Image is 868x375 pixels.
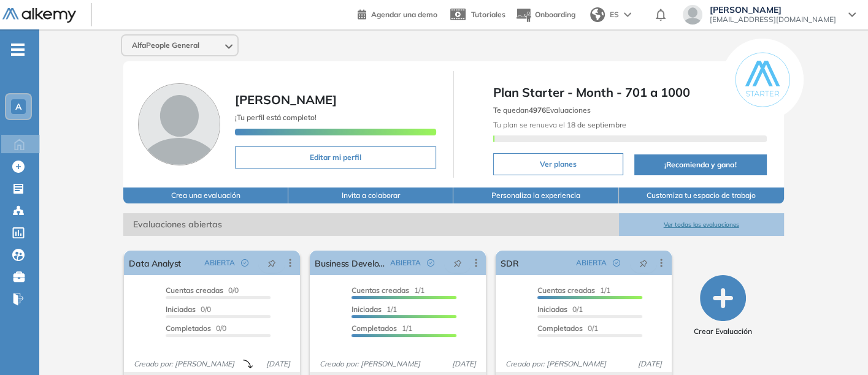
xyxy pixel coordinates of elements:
span: 0/0 [166,286,239,295]
span: 0/0 [166,324,226,333]
span: [DATE] [261,358,295,369]
button: Customiza tu espacio de trabajo [619,187,784,203]
span: Evaluaciones abiertas [123,213,618,236]
span: Completados [537,324,583,333]
button: ¡Recomienda y gana! [634,154,767,175]
span: check-circle [427,259,434,267]
span: Te quedan Evaluaciones [493,105,591,115]
button: Onboarding [515,2,575,28]
span: 0/0 [166,305,211,314]
span: pushpin [267,258,276,268]
span: Iniciadas [351,305,382,314]
span: 1/1 [351,286,424,295]
b: 4976 [529,105,546,115]
a: Agendar una demo [358,6,437,21]
span: Cuentas creadas [537,286,595,295]
img: arrow [624,12,631,17]
span: Plan Starter - Month - 701 a 1000 [493,83,767,102]
span: Iniciadas [166,305,196,314]
img: Logo [2,8,76,23]
span: Creado por: [PERSON_NAME] [315,358,425,369]
button: pushpin [258,253,285,273]
span: [PERSON_NAME] [235,92,337,107]
button: pushpin [444,253,471,273]
img: Foto de perfil [138,83,220,165]
img: world [590,7,605,22]
span: ES [610,9,619,20]
span: Agendar una demo [371,10,437,19]
span: Creado por: [PERSON_NAME] [501,358,611,369]
span: check-circle [613,259,620,267]
a: Data Analyst [129,251,181,275]
span: Iniciadas [537,305,567,314]
span: Tu plan se renueva el [493,120,626,129]
span: 0/1 [537,305,583,314]
span: 1/1 [351,324,412,333]
button: pushpin [630,253,657,273]
span: ABIERTA [204,257,235,268]
button: Personaliza la experiencia [453,187,618,203]
button: Ver planes [493,153,623,175]
span: 1/1 [537,286,610,295]
button: Editar mi perfil [235,146,436,169]
span: [DATE] [633,358,667,369]
button: Invita a colaborar [288,187,453,203]
a: Business Development Specialist [315,251,385,275]
span: Completados [166,324,211,333]
a: SDR [501,251,518,275]
span: pushpin [639,258,648,268]
span: Crear Evaluación [694,326,752,337]
span: pushpin [453,258,462,268]
button: Ver todas las evaluaciones [619,213,784,236]
span: ¡Tu perfil está completo! [235,113,317,122]
span: Creado por: [PERSON_NAME] [129,358,239,369]
span: Cuentas creadas [351,286,409,295]
span: ABIERTA [390,257,421,268]
span: check-circle [241,259,248,267]
button: Crea una evaluación [123,187,288,203]
span: Tutoriales [471,10,505,19]
span: [PERSON_NAME] [710,5,836,15]
span: 0/1 [537,324,598,333]
span: A [15,102,21,112]
span: [DATE] [447,358,481,369]
span: Cuentas creadas [166,286,223,295]
i: - [11,48,25,51]
span: 1/1 [351,305,397,314]
span: ABIERTA [576,257,607,268]
span: AlfaPeople General [132,40,199,50]
span: Onboarding [535,10,575,19]
span: [EMAIL_ADDRESS][DOMAIN_NAME] [710,15,836,25]
span: Completados [351,324,397,333]
b: 18 de septiembre [565,120,626,129]
button: Crear Evaluación [694,275,752,337]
